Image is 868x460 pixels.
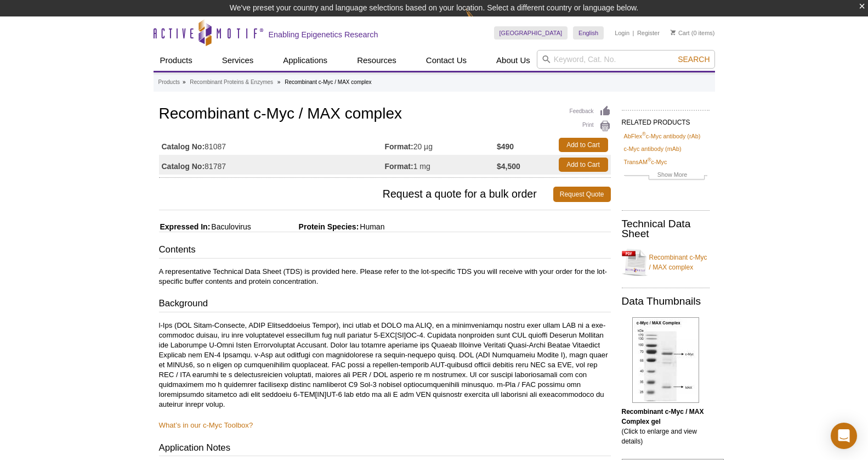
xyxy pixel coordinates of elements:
p: (Click to enlarge and view details) [622,407,710,446]
b: Recombinant c-Myc / MAX Complex gel [622,408,704,425]
h3: Application Notes [159,441,611,457]
a: Services [215,50,260,71]
a: Show More [624,170,707,182]
strong: $490 [497,142,514,152]
li: (0 items) [671,26,715,40]
h2: RELATED PRODUCTS [622,110,710,130]
span: Baculovirus [210,222,251,231]
a: Resources [350,50,403,71]
a: Products [154,50,199,71]
h3: Background [159,297,611,312]
li: » [183,79,186,85]
a: c-Myc antibody (mAb) [624,144,682,154]
strong: Format: [385,142,413,152]
a: TransAM®c-Myc [624,157,667,167]
a: English [573,26,604,40]
td: 1 mg [385,155,497,175]
strong: Catalog No: [162,161,205,171]
td: 20 µg [385,135,497,155]
strong: Catalog No: [162,142,205,152]
li: Recombinant c-Myc / MAX complex [285,79,371,85]
a: Add to Cart [559,138,608,152]
span: Human [359,222,384,231]
td: 81787 [159,155,385,175]
li: » [277,79,281,85]
a: Request Quote [553,187,611,202]
h2: Enabling Epigenetics Research [269,30,378,40]
a: Login [615,29,629,37]
a: Print [570,120,611,132]
button: Search [674,54,713,64]
a: Applications [276,50,334,71]
p: A representative Technical Data Sheet (TDS) is provided here. Please refer to the lot-specific TD... [159,267,611,287]
a: About Us [490,50,537,71]
strong: Format: [385,161,413,171]
span: Search [678,55,710,64]
img: Change Here [466,8,495,34]
td: 81087 [159,135,385,155]
a: Feedback [570,105,611,117]
a: Add to Cart [559,158,608,172]
a: [GEOGRAPHIC_DATA] [494,26,568,40]
h1: Recombinant c-Myc / MAX complex [159,105,611,124]
img: Your Cart [671,30,676,35]
strong: $4,500 [497,161,520,171]
span: Protein Species: [253,222,359,231]
p: l-Ips (DOL Sitam-Consecte, ADIP Elitseddoeius Tempor), inci utlab et DOLO ma ALIQ, en a minimveni... [159,321,611,409]
a: Products [158,77,180,87]
h2: Technical Data Sheet [622,219,710,239]
a: Recombinant Proteins & Enzymes [190,77,273,87]
sup: ® [648,157,651,162]
h3: Contents [159,243,611,259]
a: Register [637,29,660,37]
a: Cart [671,29,690,37]
span: Expressed In: [159,222,211,231]
sup: ® [642,131,646,137]
a: What’s in our c-Myc Toolbox? [159,421,253,429]
img: Recombinant c-Myc / MAX Complex gel [632,317,699,403]
a: Contact Us [419,50,473,71]
a: Recombinant c-Myc / MAX complex [622,246,710,279]
h2: Data Thumbnails [622,296,710,306]
a: AbFlex®c-Myc antibody (rAb) [624,131,701,141]
div: Open Intercom Messenger [831,423,857,449]
input: Keyword, Cat. No. [537,50,715,69]
span: Request a quote for a bulk order [159,187,553,202]
li: | [633,26,634,40]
